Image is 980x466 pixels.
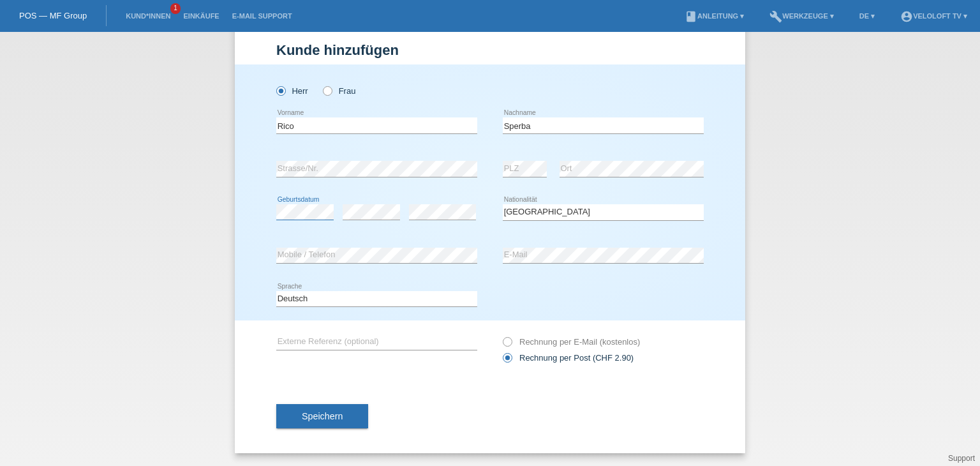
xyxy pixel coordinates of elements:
a: bookAnleitung ▾ [678,12,750,20]
i: build [769,10,782,23]
span: 1 [170,3,181,14]
a: Support [948,454,975,463]
a: POS — MF Group [19,11,87,20]
input: Frau [323,86,331,94]
h1: Kunde hinzufügen [276,42,704,58]
a: buildWerkzeuge ▾ [763,12,840,20]
label: Rechnung per E-Mail (kostenlos) [503,337,640,347]
label: Rechnung per Post (CHF 2.90) [503,353,634,363]
a: Einkäufe [177,12,225,20]
i: account_circle [900,10,913,23]
input: Rechnung per E-Mail (kostenlos) [503,337,511,353]
input: Herr [276,86,285,94]
i: book [685,10,697,23]
a: account_circleVeloLoft TV ▾ [894,12,974,20]
a: Kund*innen [119,12,177,20]
a: E-Mail Support [226,12,299,20]
button: Speichern [276,404,368,428]
label: Frau [323,86,355,96]
a: DE ▾ [853,12,881,20]
span: Speichern [302,411,343,421]
input: Rechnung per Post (CHF 2.90) [503,353,511,369]
label: Herr [276,86,308,96]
